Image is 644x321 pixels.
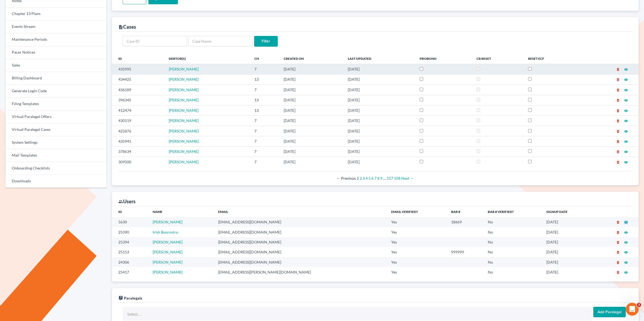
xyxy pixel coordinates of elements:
[169,98,199,102] a: [PERSON_NAME]
[112,237,148,247] td: 25394
[616,231,620,234] i: delete_forever
[5,175,107,188] a: Downloads
[279,105,343,115] td: [DATE]
[616,108,620,113] a: delete_forever
[214,257,387,267] td: [EMAIL_ADDRESS][DOMAIN_NAME]
[112,85,164,95] td: 436189
[279,74,343,84] td: [DATE]
[5,85,107,98] a: Generate Login Code
[250,95,279,105] td: 13
[5,162,107,175] a: Onboarding Checklists
[112,146,164,157] td: 378634
[5,98,107,110] a: Filing Templates
[368,176,371,180] a: Page 5
[542,217,593,227] td: [DATE]
[616,220,620,224] a: delete_forever
[371,176,374,180] a: Page 6
[387,176,393,180] a: Page 157
[616,139,620,143] a: delete_forever
[343,105,415,115] td: [DATE]
[148,206,214,217] th: Name
[616,250,620,254] a: delete_forever
[616,220,620,224] i: delete_forever
[624,129,628,133] a: visibility
[472,53,524,64] th: CR Reset
[343,74,415,84] td: [DATE]
[214,267,387,277] td: [EMAIL_ADDRESS][PERSON_NAME][DOMAIN_NAME]
[401,176,414,180] a: Next page
[624,271,628,274] i: visibility
[624,98,628,102] i: visibility
[542,267,593,277] td: [DATE]
[624,67,628,71] a: visibility
[169,129,199,133] a: [PERSON_NAME]
[214,217,387,227] td: [EMAIL_ADDRESS][DOMAIN_NAME]
[5,72,107,85] a: Billing Dashboard
[626,303,639,316] iframe: Intercom live chat
[616,260,620,264] a: delete_forever
[616,140,620,143] i: delete_forever
[118,199,123,204] i: group
[250,64,279,74] td: 7
[112,95,164,105] td: 396345
[616,98,620,102] i: delete_forever
[169,67,199,71] a: [PERSON_NAME]
[5,149,107,162] a: Mail Templates
[616,241,620,244] i: delete_forever
[112,157,164,167] td: 309500
[484,257,542,267] td: No
[624,160,628,164] a: visibility
[118,296,123,300] i: live_help
[279,116,343,126] td: [DATE]
[5,136,107,149] a: System Settings
[542,257,593,267] td: [DATE]
[5,110,107,123] a: Virtual Paralegal Offers
[343,157,415,167] td: [DATE]
[214,237,387,247] td: [EMAIL_ADDRESS][DOMAIN_NAME]
[5,59,107,72] a: Sales
[363,176,365,180] a: Page 3
[118,25,123,29] i: description
[524,53,579,64] th: Reset ECF
[214,227,387,237] td: [EMAIL_ADDRESS][DOMAIN_NAME]
[112,206,148,217] th: ID
[616,118,620,123] a: delete_forever
[616,230,620,234] a: delete_forever
[112,126,164,136] td: 425876
[624,139,628,143] a: visibility
[250,74,279,84] td: 13
[112,257,148,267] td: 24306
[616,77,620,82] a: delete_forever
[624,118,628,123] a: visibility
[343,116,415,126] td: [DATE]
[616,240,620,244] a: delete_forever
[637,303,641,307] span: 3
[624,149,628,154] a: visibility
[250,116,279,126] td: 7
[624,231,628,234] i: visibility
[383,176,386,180] span: …
[112,267,148,277] td: 25417
[624,109,628,113] i: visibility
[343,136,415,146] td: [DATE]
[5,46,107,59] a: Pacer Notices
[279,64,343,74] td: [DATE]
[624,240,628,244] a: visibility
[624,87,628,92] a: visibility
[365,176,368,180] a: Page 4
[123,36,187,47] input: Case ID
[118,24,136,30] div: Cases
[484,247,542,257] td: No
[624,119,628,123] i: visibility
[387,257,447,267] td: Yes
[616,109,620,113] i: delete_forever
[415,53,472,64] th: ProBono
[250,105,279,115] td: 13
[624,241,628,244] i: visibility
[112,105,164,115] td: 412474
[624,150,628,154] i: visibility
[169,160,199,164] span: [PERSON_NAME]
[624,220,628,224] i: visibility
[447,247,483,257] td: 999999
